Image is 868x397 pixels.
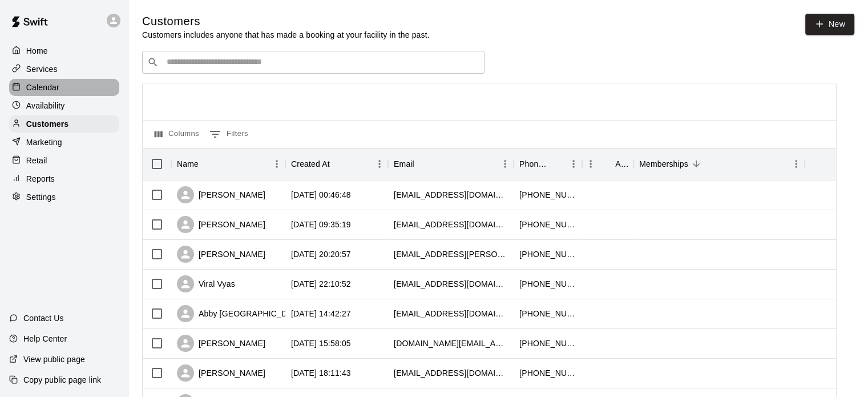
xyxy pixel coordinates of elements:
[414,156,430,172] button: Sort
[177,246,265,263] div: [PERSON_NAME]
[199,156,215,172] button: Sort
[177,305,304,322] div: Abby [GEOGRAPHIC_DATA]
[565,155,582,173] button: Menu
[26,191,56,203] p: Settings
[291,148,330,180] div: Created At
[582,148,633,180] div: Age
[171,148,285,180] div: Name
[291,248,351,260] div: 2025-08-11 20:20:57
[23,312,64,324] p: Contact Us
[177,335,265,352] div: [PERSON_NAME]
[388,148,514,180] div: Email
[371,155,388,173] button: Menu
[26,100,65,111] p: Availability
[688,156,704,172] button: Sort
[152,125,202,143] button: Select columns
[9,170,119,187] a: Reports
[9,79,119,96] a: Calendar
[26,137,62,148] p: Marketing
[330,156,346,172] button: Sort
[142,29,430,41] p: Customers includes anyone that has made a booking at your facility in the past.
[514,148,582,180] div: Phone Number
[519,367,576,379] div: +18133611404
[268,155,285,173] button: Menu
[285,148,388,180] div: Created At
[519,189,576,200] div: +13478504606
[639,148,688,180] div: Memberships
[177,148,199,180] div: Name
[177,216,265,233] div: [PERSON_NAME]
[26,82,59,93] p: Calendar
[394,308,508,319] div: abbybatavia@gmail.com
[394,248,508,260] div: suresh.vallabhaneni@orlandogalaxycricket.com
[519,219,576,230] div: +18134920141
[805,14,854,35] a: New
[177,186,265,203] div: [PERSON_NAME]
[9,61,119,78] a: Services
[582,155,599,173] button: Menu
[291,338,351,349] div: 2025-08-09 15:58:05
[9,152,119,169] a: Retail
[496,155,514,173] button: Menu
[177,275,235,292] div: Viral Vyas
[519,338,576,349] div: +14077978039
[26,63,58,75] p: Services
[142,51,485,74] div: Search customers by name or email
[26,118,68,130] p: Customers
[26,155,47,166] p: Retail
[394,367,508,379] div: yavagal08@gmail.com
[9,134,119,151] a: Marketing
[26,173,55,185] p: Reports
[207,125,251,143] button: Show filters
[291,189,351,200] div: 2025-08-13 00:46:48
[549,156,565,172] button: Sort
[394,219,508,230] div: zawwar2@hotmail.com
[9,189,119,206] a: Settings
[519,308,576,319] div: +16477448888
[291,278,351,290] div: 2025-08-10 22:10:52
[291,367,351,379] div: 2025-08-08 18:11:43
[177,364,265,382] div: [PERSON_NAME]
[519,248,576,260] div: +18479108378
[291,219,351,230] div: 2025-08-12 09:35:19
[788,155,805,173] button: Menu
[291,308,351,319] div: 2025-08-10 14:42:27
[26,45,48,57] p: Home
[9,115,119,133] a: Customers
[599,156,615,172] button: Sort
[9,97,119,114] a: Availability
[394,189,508,200] div: huskies.tripper.05@icloud.com
[615,148,628,180] div: Age
[23,354,85,365] p: View public page
[394,338,508,349] div: usman.ghani.bm@gmail.com
[23,333,67,344] p: Help Center
[633,148,805,180] div: Memberships
[519,278,576,290] div: +18135459579
[9,42,119,59] a: Home
[142,14,430,29] h5: Customers
[23,374,101,386] p: Copy public page link
[394,278,508,290] div: viralvyas@gmail.com
[394,148,414,180] div: Email
[519,148,549,180] div: Phone Number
